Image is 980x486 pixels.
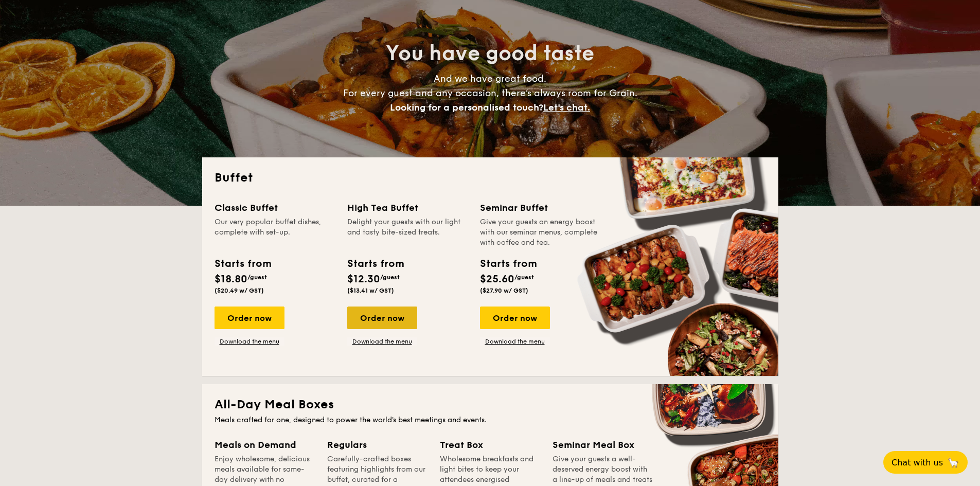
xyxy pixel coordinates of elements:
div: Seminar Meal Box [553,438,653,452]
h2: All-Day Meal Boxes [215,397,766,413]
div: Starts from [347,256,403,272]
span: /guest [247,274,267,281]
span: ($27.90 w/ GST) [480,287,528,294]
div: Starts from [480,256,536,272]
div: Treat Box [440,438,540,452]
span: Looking for a personalised touch? [390,102,543,113]
span: ($20.49 w/ GST) [215,287,264,294]
span: $18.80 [215,273,247,285]
button: Chat with us🦙 [883,451,968,474]
span: You have good taste [386,41,594,66]
div: High Tea Buffet [347,201,468,215]
span: 🦙 [947,457,959,469]
div: Starts from [215,256,271,272]
a: Download the menu [215,337,284,346]
a: Download the menu [347,337,417,346]
div: Order now [480,307,550,329]
span: And we have great food. For every guest and any occasion, there’s always room for Grain. [343,73,637,113]
span: $12.30 [347,273,380,285]
span: /guest [380,274,400,281]
a: Download the menu [480,337,550,346]
div: Our very popular buffet dishes, complete with set-up. [215,217,335,248]
span: ($13.41 w/ GST) [347,287,394,294]
div: Meals on Demand [215,438,315,452]
div: Give your guests an energy boost with our seminar menus, complete with coffee and tea. [480,217,600,248]
div: Meals crafted for one, designed to power the world's best meetings and events. [215,415,766,425]
div: Order now [215,307,284,329]
div: Delight your guests with our light and tasty bite-sized treats. [347,217,468,248]
div: Order now [347,307,417,329]
span: $25.60 [480,273,514,285]
span: /guest [514,274,534,281]
div: Seminar Buffet [480,201,600,215]
span: Let's chat. [543,102,590,113]
h2: Buffet [215,170,766,186]
span: Chat with us [892,458,943,467]
div: Regulars [327,438,427,452]
div: Classic Buffet [215,201,335,215]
